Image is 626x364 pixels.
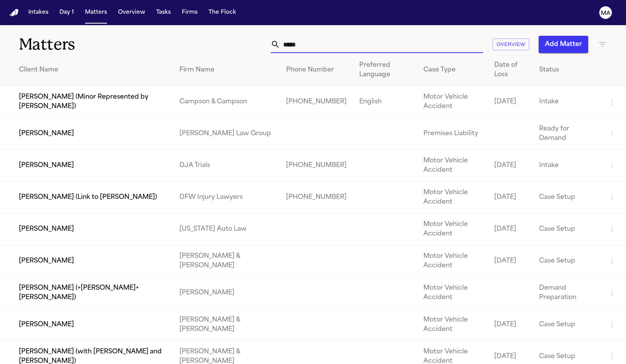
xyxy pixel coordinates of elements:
[533,118,601,150] td: Ready for Demand
[417,118,488,150] td: Premises Liability
[493,39,529,51] button: Overview
[173,150,280,182] td: DJA Trials
[153,6,174,20] button: Tasks
[533,309,601,341] td: Case Setup
[280,86,353,118] td: [PHONE_NUMBER]
[179,6,201,20] button: Firms
[417,182,488,213] td: Motor Vehicle Accident
[417,213,488,245] td: Motor Vehicle Accident
[539,65,595,75] div: Status
[417,245,488,277] td: Motor Vehicle Accident
[488,309,533,341] td: [DATE]
[205,6,239,20] button: The Flock
[25,6,52,20] button: Intakes
[173,245,280,277] td: [PERSON_NAME] & [PERSON_NAME]
[533,182,601,213] td: Case Setup
[56,6,77,20] button: Day 1
[533,86,601,118] td: Intake
[19,35,185,54] h1: Matters
[539,36,588,53] button: Add Matter
[173,309,280,341] td: [PERSON_NAME] & [PERSON_NAME]
[417,150,488,182] td: Motor Vehicle Accident
[417,277,488,309] td: Motor Vehicle Accident
[173,182,280,213] td: DFW Injury Lawyers
[173,86,280,118] td: Campson & Campson
[533,150,601,182] td: Intake
[179,65,273,75] div: Firm Name
[488,86,533,118] td: [DATE]
[533,213,601,245] td: Case Setup
[488,150,533,182] td: [DATE]
[417,309,488,341] td: Motor Vehicle Accident
[19,65,167,75] div: Client Name
[488,213,533,245] td: [DATE]
[417,86,488,118] td: Motor Vehicle Accident
[359,61,411,79] div: Preferred Language
[9,9,19,17] a: Home
[9,9,19,17] img: Finch Logo
[173,213,280,245] td: [US_STATE] Auto Law
[353,86,417,118] td: English
[488,245,533,277] td: [DATE]
[280,182,353,213] td: [PHONE_NUMBER]
[533,245,601,277] td: Case Setup
[423,65,481,75] div: Case Type
[280,150,353,182] td: [PHONE_NUMBER]
[82,6,110,20] button: Matters
[494,61,526,79] div: Date of Loss
[173,118,280,150] td: [PERSON_NAME] Law Group
[115,6,148,20] button: Overview
[173,277,280,309] td: [PERSON_NAME]
[533,277,601,309] td: Demand Preparation
[488,182,533,213] td: [DATE]
[286,65,347,75] div: Phone Number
